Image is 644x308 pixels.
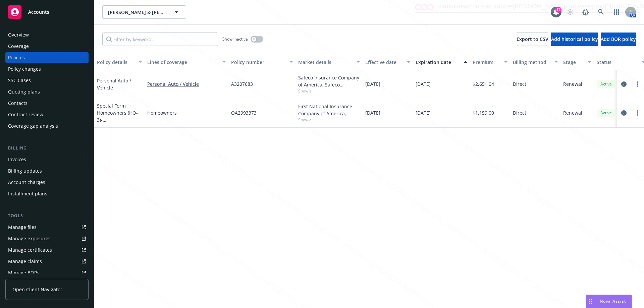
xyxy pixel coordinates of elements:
a: Billing updates [5,166,89,176]
span: Renewal [563,109,582,116]
span: Active [599,110,613,116]
a: Switch app [610,5,623,19]
span: Renewal [563,80,582,87]
div: Manage certificates [8,245,52,255]
div: Manage exposures [8,233,51,244]
span: Open Client Navigator [12,286,62,293]
span: Accounts [28,9,49,15]
button: Add BOR policy [601,33,636,46]
button: Expiration date [413,54,470,70]
div: Quoting plans [8,86,40,97]
span: [DATE] [416,109,431,116]
a: Manage files [5,222,89,233]
div: Premium [473,59,500,66]
div: Policy number [231,59,285,66]
input: Filter by keyword... [102,33,218,46]
a: Manage certificates [5,245,89,255]
div: Policy changes [8,64,41,74]
a: SSC Cases [5,75,89,86]
button: Premium [470,54,510,70]
span: $1,159.00 [473,109,494,116]
a: Policies [5,52,89,63]
span: Show inactive [222,36,248,42]
span: A3207683 [231,80,253,87]
div: Drag to move [586,295,594,308]
div: Contacts [8,98,28,109]
div: Policy details [97,59,135,66]
div: Billing updates [8,166,42,176]
span: Direct [513,109,526,116]
a: Accounts [5,3,89,21]
a: Report a Bug [579,5,592,19]
span: [PERSON_NAME] & [PERSON_NAME] [108,9,166,16]
a: Manage claims [5,256,89,267]
a: Account charges [5,177,89,188]
div: Manage BORs [8,267,40,278]
div: Market details [298,59,353,66]
div: Status [597,59,638,66]
span: $2,651.04 [473,80,494,87]
div: Overview [8,29,29,40]
a: more [633,80,641,88]
span: Active [599,81,613,87]
button: Policy details [94,54,145,70]
span: [DATE] [365,80,380,87]
a: Manage exposures [5,233,89,244]
a: Manage BORs [5,267,89,278]
span: Export to CSV [517,36,548,42]
div: Tools [5,212,89,219]
div: Lines of coverage [147,59,218,66]
button: Billing method [510,54,560,70]
div: Expiration date [416,59,460,66]
a: Quoting plans [5,86,89,97]
a: Homeowners [147,109,226,116]
div: First National Insurance Company of America, Safeco Insurance [298,103,360,117]
div: Contract review [8,109,43,120]
button: Stage [560,54,594,70]
a: Installment plans [5,188,89,199]
div: Stage [563,59,584,66]
div: Safeco Insurance Company of America, Safeco Insurance (Liberty Mutual) [298,74,360,88]
span: [DATE] [365,109,380,116]
div: Effective date [365,59,403,66]
button: Effective date [363,54,413,70]
span: Show all [298,88,360,94]
a: Special Form Homeowners (HO-3) [97,103,140,137]
a: Contacts [5,98,89,109]
div: Account charges [8,177,45,188]
button: Export to CSV [517,33,548,46]
div: SSC Cases [8,75,31,86]
div: Coverage gap analysis [8,121,58,131]
span: Add historical policy [551,36,598,42]
button: Market details [296,54,363,70]
a: Invoices [5,154,89,165]
button: Lines of coverage [145,54,228,70]
div: Installment plans [8,188,47,199]
button: [PERSON_NAME] & [PERSON_NAME] [102,5,186,19]
div: Billing method [513,59,550,66]
span: [DATE] [416,80,431,87]
div: Billing [5,145,89,151]
div: Manage claims [8,256,42,267]
a: Policy changes [5,64,89,74]
a: Personal Auto / Vehicle [147,80,226,87]
div: Manage files [8,222,37,233]
div: Coverage [8,41,29,52]
div: Policies [8,52,25,63]
div: 17 [555,7,561,13]
a: Coverage gap analysis [5,121,89,131]
span: Direct [513,80,526,87]
a: circleInformation [620,109,628,117]
a: Overview [5,29,89,40]
span: Show all [298,117,360,123]
div: Invoices [8,154,26,165]
a: Start snowing [563,5,577,19]
a: Personal Auto / Vehicle [97,77,131,91]
a: Contract review [5,109,89,120]
a: Coverage [5,41,89,52]
span: Add BOR policy [601,36,636,42]
a: circleInformation [620,80,628,88]
span: Nova Assist [600,298,626,304]
button: Nova Assist [586,295,632,308]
